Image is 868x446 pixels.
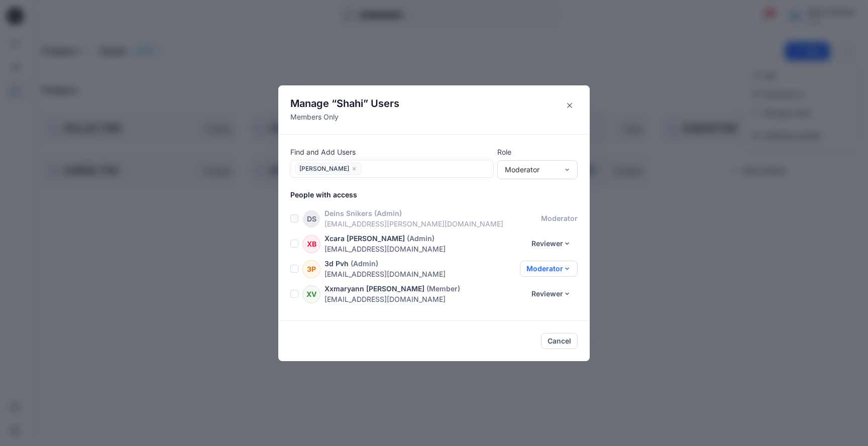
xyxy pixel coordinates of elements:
[324,233,405,244] p: Xcara [PERSON_NAME]
[541,213,578,224] p: moderator
[324,208,372,218] p: Deins Snikers
[709,410,868,446] div: Notifications-bottom-right
[525,286,578,302] button: Reviewer
[426,283,460,294] p: (Member)
[299,164,349,175] span: [PERSON_NAME]
[505,164,558,175] div: Moderator
[351,258,378,269] p: (Admin)
[497,147,578,157] p: Role
[337,97,363,109] span: Shahi
[525,236,578,252] button: Reviewer
[562,97,578,114] button: Close
[290,111,399,122] p: Members Only
[290,147,493,157] p: Find and Add Users
[407,233,435,244] p: (Admin)
[324,244,525,254] p: [EMAIL_ADDRESS][DOMAIN_NAME]
[302,210,320,228] div: DS
[302,235,320,253] div: XB
[302,260,320,278] div: 3P
[374,208,402,218] p: (Admin)
[748,422,824,434] p: Folder access updated
[324,294,525,304] p: [EMAIL_ADDRESS][DOMAIN_NAME]
[351,164,357,174] button: close
[541,333,578,349] button: Cancel
[324,269,520,279] p: [EMAIL_ADDRESS][DOMAIN_NAME]
[324,283,424,294] p: Xxmaryann [PERSON_NAME]
[302,285,320,303] div: XV
[290,97,399,109] h4: Manage “ ” Users
[520,261,578,277] button: Moderator
[290,189,590,200] p: People with access
[324,218,541,229] p: [EMAIL_ADDRESS][PERSON_NAME][DOMAIN_NAME]
[324,258,349,269] p: 3d Pvh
